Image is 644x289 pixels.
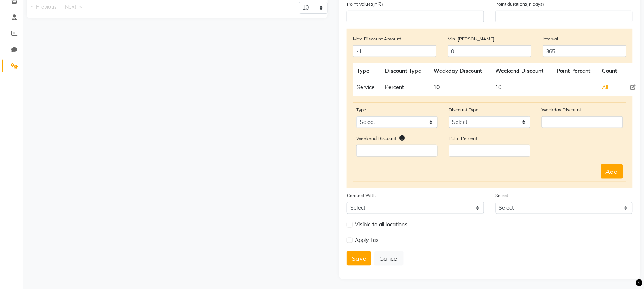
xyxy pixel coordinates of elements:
[355,221,407,229] span: Visible to all locations
[374,251,404,266] button: Cancel
[601,164,623,179] button: Add
[449,106,479,113] label: Discount Type
[381,63,430,79] th: Discount Type
[36,3,57,10] span: Previous
[430,79,491,96] td: 10
[347,192,376,199] label: Connect With
[356,106,366,113] label: Type
[356,135,396,142] label: Weekend Discount
[496,192,509,199] label: Select
[543,35,559,42] label: Interval
[353,63,381,79] th: Type
[347,251,371,266] button: Save
[448,35,495,42] label: Min. [PERSON_NAME]
[553,63,599,79] th: Point Percent
[355,236,378,244] span: Apply Tax
[353,35,401,42] label: Max. Discount Amount
[542,106,581,113] label: Weekday Discount
[65,3,76,10] span: Next
[492,63,553,79] th: Weekend Discount
[599,63,623,79] th: Count
[430,63,491,79] th: Weekday Discount
[449,135,478,142] label: Point Percent
[492,79,553,96] td: 10
[27,2,172,12] nav: Pagination
[496,1,544,8] label: Point duration:(in days)
[353,79,381,96] td: Service
[602,84,609,91] span: All
[347,1,383,8] label: Point Value:(In ₹)
[381,79,430,96] td: Percent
